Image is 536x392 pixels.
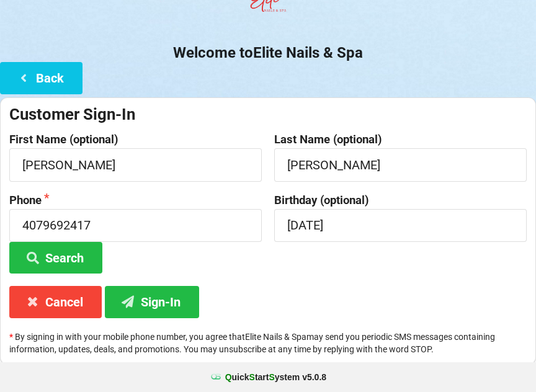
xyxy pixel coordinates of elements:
[225,372,232,382] span: Q
[210,371,222,383] img: favicon.ico
[105,286,199,318] button: Sign-In
[249,372,255,382] span: S
[9,194,262,207] label: Phone
[274,148,527,181] input: Last Name
[9,331,527,355] p: By signing in with your mobile phone number, you agree that Elite Nails & Spa may send you period...
[274,209,527,242] input: MM/DD
[9,286,102,318] button: Cancel
[9,104,527,125] div: Customer Sign-In
[274,194,527,207] label: Birthday (optional)
[9,148,262,181] input: First Name
[274,133,527,146] label: Last Name (optional)
[225,371,326,383] b: uick tart ystem v 5.0.8
[9,242,102,274] button: Search
[269,372,274,382] span: S
[9,133,262,146] label: First Name (optional)
[9,209,262,242] input: 1234567890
